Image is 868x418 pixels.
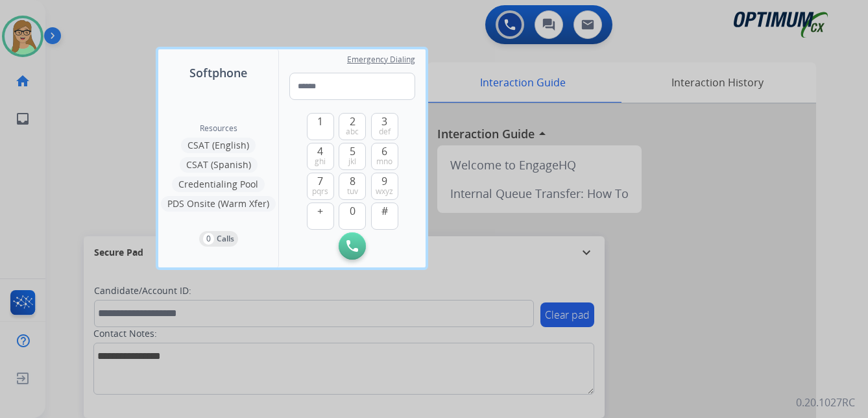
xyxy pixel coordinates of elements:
span: tuv [347,186,358,197]
p: 0.20.1027RC [796,395,855,410]
button: 6mno [371,143,398,170]
button: 7pqrs [307,173,334,200]
span: Emergency Dialing [347,55,415,65]
span: 9 [381,173,387,189]
span: 6 [381,143,387,159]
p: Calls [217,233,234,245]
button: 0 [339,203,366,230]
button: PDS Onsite (Warm Xfer) [161,196,276,212]
span: # [381,203,388,219]
button: 8tuv [339,173,366,200]
span: def [379,127,391,137]
span: Softphone [189,64,247,82]
button: 2abc [339,113,366,140]
span: 3 [381,114,387,129]
span: 5 [350,143,356,159]
span: mno [376,156,392,167]
span: wxyz [376,186,393,197]
button: 0Calls [199,231,238,247]
p: 0 [203,233,214,245]
button: + [307,203,334,230]
span: 8 [350,173,356,189]
span: pqrs [312,186,328,197]
span: 1 [317,114,323,129]
button: 9wxyz [371,173,398,200]
button: 1 [307,113,334,140]
span: 4 [317,143,323,159]
span: 2 [350,114,356,129]
span: 0 [350,203,356,219]
span: abc [346,127,359,137]
span: ghi [315,156,326,167]
button: CSAT (Spanish) [180,157,258,173]
button: 5jkl [339,143,366,170]
button: CSAT (English) [181,138,256,153]
button: 3def [371,113,398,140]
button: 4ghi [307,143,334,170]
img: call-button [346,240,358,252]
span: 7 [317,173,323,189]
span: + [317,203,323,219]
button: Credentialing Pool [172,177,265,192]
span: Resources [200,123,237,134]
span: jkl [348,156,356,167]
button: # [371,203,398,230]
